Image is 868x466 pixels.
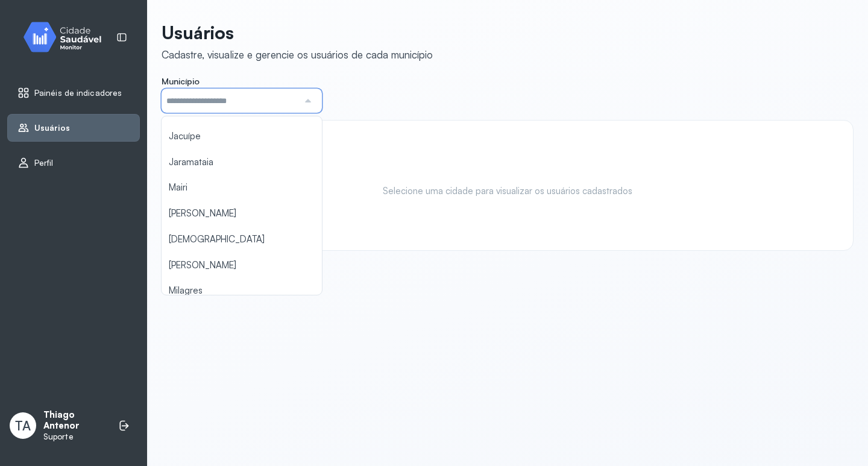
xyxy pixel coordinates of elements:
[174,145,841,238] div: Selecione uma cidade para visualizar os usuários cadastrados
[15,418,31,433] span: TA
[43,409,106,432] p: Thiago Antenor
[162,201,322,227] li: [PERSON_NAME]
[162,150,322,175] li: Jaramataia
[34,88,122,98] span: Painéis de indicadores
[162,227,322,253] li: [DEMOGRAPHIC_DATA]
[162,124,322,150] li: Jacuípe
[17,157,130,169] a: Perfil
[43,432,106,442] p: Suporte
[162,175,322,201] li: Mairi
[17,122,130,134] a: Usuários
[34,123,70,133] span: Usuários
[17,87,130,99] a: Painéis de indicadores
[13,19,121,55] img: monitor.svg
[162,48,433,61] div: Cadastre, visualize e gerencie os usuários de cada município
[162,253,322,279] li: [PERSON_NAME]
[162,22,433,43] p: Usuários
[34,158,54,168] span: Perfil
[162,76,200,87] span: Município
[162,278,322,304] li: Milagres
